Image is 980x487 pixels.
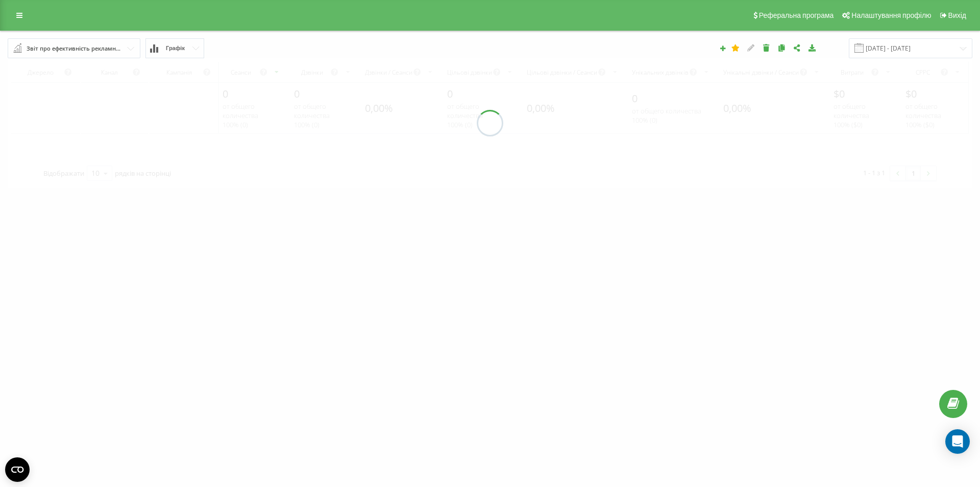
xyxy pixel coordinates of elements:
[948,11,966,19] span: Вихід
[777,44,786,51] i: Копіювати звіт
[166,45,185,52] span: Графік
[808,44,817,51] i: Завантажити звіт
[731,44,740,51] i: Цей звіт буде завантажено першим при відкритті Аналітики. Ви можете призначити будь-який інший ва...
[27,43,122,54] div: Звіт про ефективність рекламних кампаній
[762,44,771,51] i: Видалити звіт
[747,44,755,51] i: Редагувати звіт
[945,429,970,454] div: Open Intercom Messenger
[719,45,726,51] i: Створити звіт
[145,38,204,58] button: Графік
[5,457,30,482] button: Open CMP widget
[793,44,801,51] i: Поділитися налаштуваннями звіту
[851,11,931,19] span: Налаштування профілю
[759,11,834,19] span: Реферальна програма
